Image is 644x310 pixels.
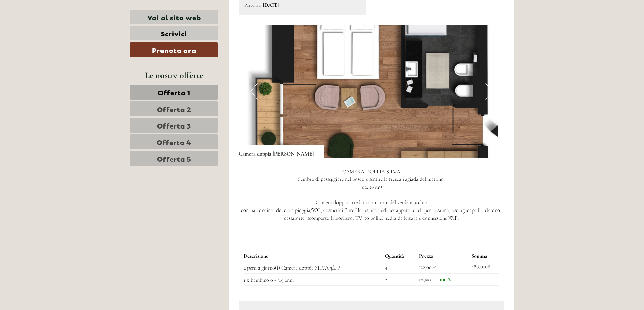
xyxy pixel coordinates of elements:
div: Camera doppia [PERSON_NAME] [239,145,324,158]
small: 14:20 [10,33,90,37]
span: 122,00 € [419,264,436,271]
td: 1 x bambino 0 - 3,9 anni [244,274,383,286]
div: [DATE] [121,5,145,17]
span: Offerta 4 [157,137,191,146]
td: 2 [382,274,416,286]
th: Somma [469,251,499,261]
span: Offerta 2 [157,104,191,113]
span: 122,00 € [419,277,432,282]
button: Next [485,83,492,100]
a: Scrivici [130,26,218,40]
b: [DATE] [263,2,279,8]
td: 488,00 € [469,261,499,274]
th: Descrizione [244,251,383,261]
span: Offerta 1 [158,87,191,97]
img: image [239,25,504,158]
small: Partenza: [244,2,262,8]
span: Offerta 5 [157,153,191,163]
button: Previous [251,83,258,100]
th: Quantità [382,251,416,261]
span: Offerta 3 [157,120,191,130]
td: 4 [382,261,416,274]
a: Prenota ora [130,42,218,57]
a: Vai al sito web [130,10,218,24]
div: Buon giorno, come possiamo aiutarla? [5,18,93,39]
button: Invia [226,175,266,190]
p: CAMERA DOPPIA SILVA Sembra di passeggiare nel bosco e sentire la fresca rugiada del mattino. (ca.... [239,168,504,222]
div: [GEOGRAPHIC_DATA] [10,20,90,25]
span: - 100 % [437,276,451,283]
div: Le nostre offerte [130,69,218,81]
th: Prezzo [416,251,469,261]
td: 2 pers. 2 giorno(i) Camera doppia SILVA 3/4 P [244,261,383,274]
